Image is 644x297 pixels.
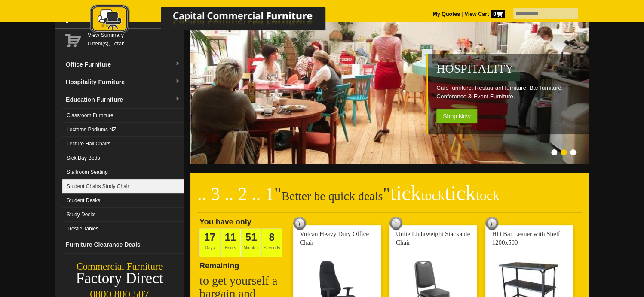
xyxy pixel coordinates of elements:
[62,179,184,194] a: Student Chairs Study Chair
[436,109,477,123] span: Shop Now
[66,4,367,38] a: Capital Commercial Furniture Logo
[491,10,505,18] span: 0
[383,184,499,204] span: "
[62,151,184,165] a: Sick Bay Beds
[62,73,184,91] a: Hospitality Furnituredropdown
[190,160,590,166] a: Hospitality Cafe furniture. Restaurant furniture. Bar furniture. Conference & Event Furniture. Sh...
[570,149,576,155] li: Page dot 3
[225,231,236,243] span: 11
[199,218,251,226] span: You have only
[66,4,367,36] img: Capital Commercial Furniture Logo
[62,236,184,254] a: Furniture Clearance Deals
[197,184,274,204] span: .. 3 .. 2 .. 1
[197,187,582,212] h2: Better be quick deals
[389,217,402,230] img: tick tock deal clock
[62,137,184,151] a: Lecture Hall Chairs
[293,217,306,230] img: tick tock deal clock
[62,194,184,208] a: Student Desks
[62,165,184,179] a: Staffroom Seating
[62,222,184,236] a: Trestle Tables
[475,188,499,203] span: tock
[55,261,184,273] div: Commercial Furniture
[551,149,557,155] li: Page dot 1
[274,184,282,204] span: "
[561,149,567,155] li: Page dot 2
[62,109,184,123] a: Classroom Furniture
[485,217,498,230] img: tick tock deal clock
[62,56,184,73] a: Office Furnituredropdown
[62,123,184,137] a: Lecterns Podiums NZ
[269,231,274,243] span: 8
[464,11,505,17] strong: View Cart
[190,15,590,164] img: Hospitality
[390,182,499,204] span: tick tick
[432,11,460,17] a: My Quotes
[62,91,184,109] a: Education Furnituredropdown
[62,208,184,222] a: Study Desks
[463,11,505,17] a: View Cart0
[261,228,282,257] span: Seconds
[175,61,180,67] img: dropdown
[199,228,220,257] span: Days
[175,97,180,102] img: dropdown
[245,231,257,243] span: 51
[436,84,584,101] p: Cafe furniture. Restaurant furniture. Bar furniture. Conference & Event Furniture.
[241,228,261,257] span: Minutes
[175,79,180,84] img: dropdown
[436,62,584,75] h2: Hospitality
[55,273,184,285] div: Factory Direct
[421,188,445,203] span: tock
[199,258,239,270] span: Remaining
[220,228,241,257] span: Hours
[204,231,216,243] span: 17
